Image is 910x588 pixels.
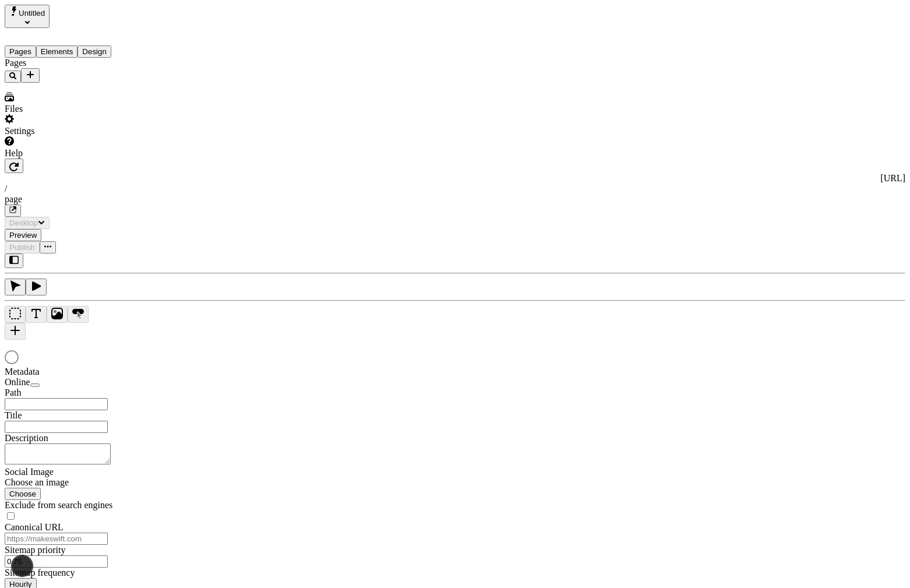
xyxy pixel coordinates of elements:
div: page [5,194,905,205]
span: Canonical URL [5,522,64,532]
span: Description [5,433,48,443]
span: Preview [9,231,37,240]
div: Metadata [5,367,144,377]
div: / [5,184,905,194]
span: Online [5,377,30,387]
button: Text [26,306,47,323]
button: Image [47,306,68,323]
span: Exclude from search engines [5,500,112,510]
span: Sitemap frequency [5,568,75,578]
span: Title [5,410,22,420]
button: Choose [5,488,41,500]
button: Preview [5,229,41,241]
span: Social Image [5,467,54,477]
div: Help [5,148,154,159]
button: Box [5,306,26,323]
span: Choose [9,490,36,498]
button: Add new [21,68,40,83]
button: Design [77,45,111,58]
div: Choose an image [5,477,144,488]
button: Elements [36,45,78,58]
button: Select site [5,5,50,28]
span: Desktop [9,219,38,227]
button: Button [68,306,89,323]
button: Publish [5,241,40,253]
span: Path [5,388,21,397]
span: Untitled [19,9,45,17]
span: Publish [9,243,35,252]
div: Pages [5,58,154,68]
div: Files [5,104,154,114]
span: Sitemap priority [5,545,65,555]
div: Settings [5,126,154,136]
button: Desktop [5,217,50,229]
div: [URL] [5,173,905,184]
input: https://makeswift.com [5,533,108,545]
button: Pages [5,45,36,58]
